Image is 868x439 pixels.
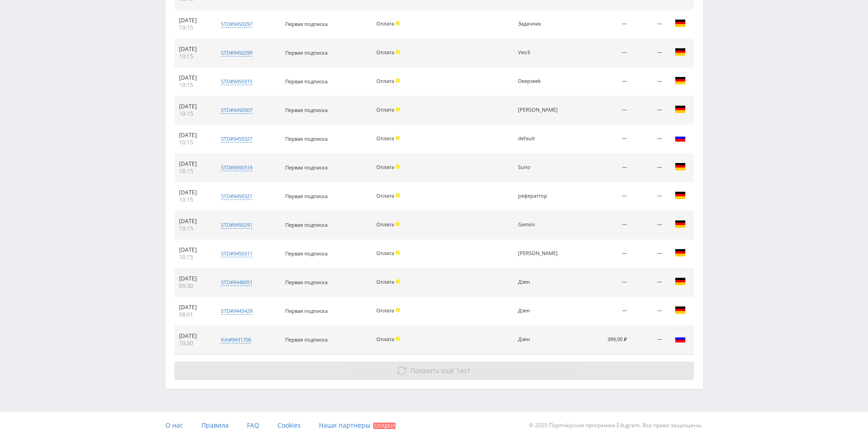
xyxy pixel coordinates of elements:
[395,136,400,140] span: Холд
[675,276,686,287] img: deu.png
[179,189,208,196] div: [DATE]
[395,164,400,169] span: Холд
[179,103,208,110] div: [DATE]
[247,412,259,439] a: FAQ
[376,135,394,142] span: Оплата
[285,49,328,56] span: Первая подписка
[518,193,559,199] div: рефераттор
[632,268,666,297] td: —
[179,311,208,318] div: 08:01
[395,50,400,54] span: Холд
[277,421,301,429] span: Cookies
[582,96,632,125] td: —
[179,246,208,254] div: [DATE]
[285,250,328,257] span: Первая подписка
[376,192,394,199] span: Оплата
[675,247,686,258] img: deu.png
[179,17,208,24] div: [DATE]
[518,279,559,285] div: Дзен
[411,366,471,375] span: из
[632,39,666,67] td: —
[675,104,686,115] img: deu.png
[582,240,632,268] td: —
[179,168,208,175] div: 10:15
[518,50,559,56] div: Veo3
[632,240,666,268] td: —
[376,163,394,170] span: Оплата
[582,153,632,182] td: —
[179,24,208,31] div: 10:15
[179,82,208,89] div: 10:15
[632,153,666,182] td: —
[221,279,252,286] div: std#9446051
[582,268,632,297] td: —
[518,337,559,342] div: Дзен
[221,49,252,56] div: std#9450299
[675,75,686,86] img: deu.png
[675,161,686,172] img: deu.png
[632,182,666,211] td: —
[179,340,208,347] div: 10:30
[675,46,686,57] img: deu.png
[221,193,252,200] div: std#9450321
[179,304,208,311] div: [DATE]
[175,362,694,380] button: Показать ещё 1из1
[247,421,259,429] span: FAQ
[675,190,686,201] img: deu.png
[395,337,400,341] span: Холд
[467,366,471,375] span: 1
[518,222,559,228] div: Gemini
[632,211,666,240] td: —
[376,336,394,342] span: Оплата
[285,78,328,85] span: Первая подписка
[518,78,559,84] div: Deepseek
[582,10,632,39] td: —
[376,106,394,113] span: Оплата
[221,250,252,257] div: std#9450311
[675,133,686,143] img: rus.png
[632,10,666,39] td: —
[285,193,328,199] span: Первая подписка
[221,307,252,315] div: std#9445429
[438,412,703,439] div: © 2025 Партнёрская программа Edugram. Все права защищены.
[395,308,400,312] span: Холд
[582,182,632,211] td: —
[518,250,559,256] div: Claude
[518,308,559,314] div: Дзен
[179,282,208,290] div: 09:30
[395,250,400,255] span: Холд
[179,218,208,225] div: [DATE]
[179,196,208,204] div: 10:15
[179,254,208,261] div: 10:15
[179,74,208,82] div: [DATE]
[632,96,666,125] td: —
[179,139,208,146] div: 10:15
[179,332,208,340] div: [DATE]
[518,107,559,113] div: Kling
[376,20,394,27] span: Оплата
[179,160,208,168] div: [DATE]
[395,107,400,112] span: Холд
[221,78,252,85] div: std#9450315
[179,110,208,117] div: 10:15
[395,279,400,284] span: Холд
[319,421,370,429] span: Наши партнеры
[582,125,632,153] td: —
[376,49,394,56] span: Оплата
[221,336,251,343] div: kai#9431706
[518,136,559,142] div: default
[373,423,395,429] span: Скидки
[285,164,328,171] span: Первая подписка
[395,21,400,26] span: Холд
[221,20,252,28] div: std#9450297
[518,21,559,27] div: Задачник
[632,297,666,326] td: —
[285,135,328,142] span: Первая подписка
[376,307,394,314] span: Оплата
[675,219,686,230] img: deu.png
[201,412,229,439] a: Правила
[582,39,632,67] td: —
[165,412,183,439] a: О нас
[179,46,208,53] div: [DATE]
[632,67,666,96] td: —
